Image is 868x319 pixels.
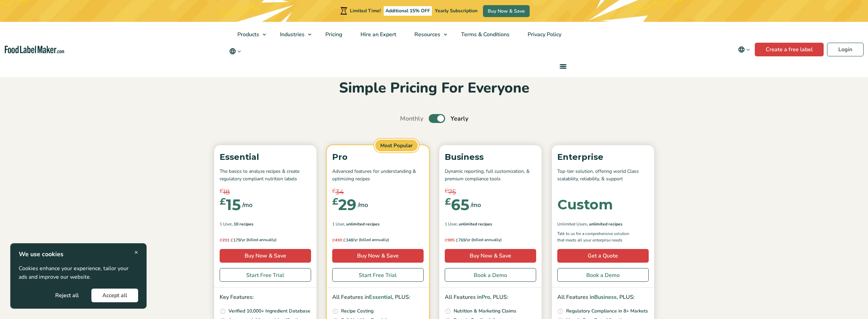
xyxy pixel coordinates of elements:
span: , Unlimited Recipes [344,221,380,227]
span: 1 User [445,221,457,227]
span: Additional 15% OFF [384,6,432,16]
span: Pro [482,293,490,301]
p: Business [445,151,536,164]
a: Products [229,22,269,47]
span: £ [445,197,451,206]
span: Yearly Subscription [435,8,477,14]
a: Hire an Expert [352,22,404,47]
span: 1 User [220,221,232,227]
span: Limited Time! [350,8,381,14]
button: Change language [733,43,755,56]
del: 410 [332,237,342,243]
span: Unlimited Users [557,221,587,227]
a: Login [827,43,864,56]
p: Regulatory Compliance in 8+ Markets [566,307,648,315]
span: /yr (billed annually) [353,237,389,244]
span: Essential [369,293,392,301]
a: Start Free Trial [332,268,424,282]
del: 211 [220,237,230,243]
p: Verified 10,000+ Ingredient Database [229,307,310,315]
a: Buy Now & Save [445,249,536,263]
a: Food Label Maker homepage [5,46,64,54]
span: Monthly [400,114,423,123]
span: 348 [332,237,353,244]
div: Custom [557,198,613,211]
a: Resources [406,22,451,47]
p: Pro [332,151,424,164]
span: Hire an Expert [358,31,397,38]
span: , Unlimited Recipes [457,221,492,227]
a: Get a Quote [557,249,649,263]
p: The basics to analyze recipes & create regulatory compliant nutrition labels [220,168,311,183]
span: Business [594,293,617,301]
span: £ [220,237,222,242]
span: 769 [445,237,466,244]
a: Start Free Trial [220,268,311,282]
span: 179 [220,237,240,244]
span: /mo [471,200,481,210]
span: Products [235,31,260,38]
div: 15 [220,197,241,212]
span: /yr (billed annually) [240,237,277,244]
span: /yr (billed annually) [466,237,502,244]
span: Yearly [451,114,468,123]
p: Cookies enhance your experience, tailor your ads and improve our website. [19,264,138,282]
del: 905 [445,237,455,243]
span: Most Popular [374,139,419,153]
span: £ [456,237,458,242]
button: Accept all [91,289,138,302]
span: /mo [242,200,252,210]
span: Resources [412,31,441,38]
p: Key Features: [220,293,311,302]
a: Pricing [317,22,350,47]
span: Privacy Policy [526,31,562,38]
p: All Features in , PLUS: [332,293,424,302]
p: All Features in , PLUS: [557,293,649,302]
span: £ [231,237,233,242]
label: Toggle [429,114,445,123]
span: £ [445,237,447,242]
a: Book a Demo [445,268,536,282]
span: £ [332,187,336,195]
button: Reject all [44,289,90,302]
h2: Simple Pricing For Everyone [211,79,658,98]
span: £ [343,237,346,242]
p: Advanced features for understanding & optimizing recipes [332,168,424,183]
span: × [134,248,138,257]
span: £ [332,197,338,206]
a: Buy Now & Save [332,249,424,263]
p: Nutrition & Marketing Claims [454,307,516,315]
p: Talk to us for a comprehensive solution that meets all your enterprise needs [557,231,636,244]
span: 1 User [332,221,344,227]
span: 34 [336,187,344,197]
span: £ [220,197,226,206]
span: £ [332,237,335,242]
span: Pricing [323,31,343,38]
span: Industries [278,31,305,38]
a: Privacy Policy [519,22,569,47]
span: 75 [448,187,456,197]
span: , Unlimited Recipes [587,221,622,227]
a: Create a free label [755,43,824,56]
a: menu [551,55,573,77]
p: Dynamic reporting, full customization, & premium compliance tools [445,168,536,183]
span: Terms & Conditions [459,31,510,38]
div: 65 [445,197,469,212]
div: 29 [332,197,356,212]
a: Terms & Conditions [452,22,517,47]
a: Industries [271,22,315,47]
p: Enterprise [557,151,649,164]
p: Essential [220,151,311,164]
button: Change language [229,47,242,55]
p: Top-tier solution, offering world Class scalability, reliability, & support [557,168,649,183]
span: , 10 Recipes [232,221,253,227]
p: Recipe Costing [341,307,373,315]
span: £ [220,187,223,195]
span: /mo [358,200,368,210]
p: All Features in , PLUS: [445,293,536,302]
strong: We use cookies [19,250,63,258]
a: Buy Now & Save [220,249,311,263]
a: Buy Now & Save [483,5,530,17]
a: Book a Demo [557,268,649,282]
span: £ [445,187,448,195]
